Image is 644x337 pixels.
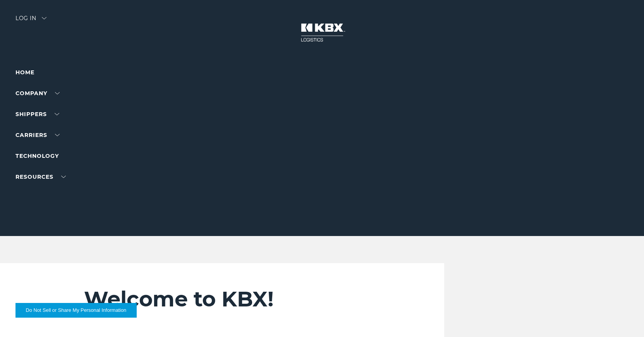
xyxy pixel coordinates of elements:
[293,15,351,50] img: kbx logo
[15,15,46,27] div: Log in
[15,111,59,118] a: SHIPPERS
[42,17,46,19] img: arrow
[84,286,374,312] h2: Welcome to KBX!
[15,303,137,318] button: Do Not Sell or Share My Personal Information
[15,132,60,139] a: Carriers
[15,69,34,76] a: Home
[15,90,60,97] a: Company
[15,152,59,159] a: Technology
[15,173,66,180] a: RESOURCES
